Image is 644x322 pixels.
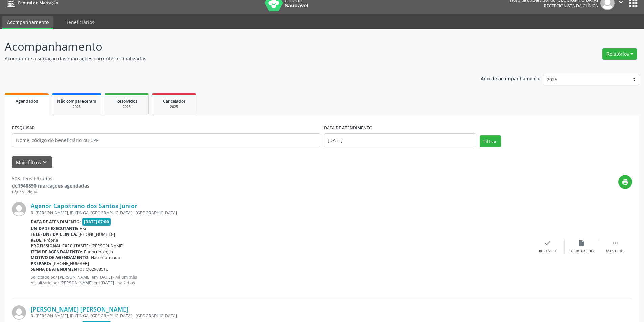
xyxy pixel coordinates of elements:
[110,104,144,109] div: 2025
[324,133,476,147] input: Selecione um intervalo
[544,239,551,247] i: check
[91,255,120,261] span: Não informado
[53,261,89,266] span: [PHONE_NUMBER]
[578,239,585,247] i: insert_drive_file
[12,202,26,216] img: img
[539,249,556,254] div: Resolvido
[12,133,320,147] input: Nome, código do beneficiário ou CPF
[31,243,90,249] b: Profissional executante:
[31,231,77,237] b: Telefone da clínica:
[5,38,449,55] p: Acompanhamento
[116,98,137,104] span: Resolvidos
[12,305,26,320] img: img
[12,175,89,182] div: 508 itens filtrados
[618,175,632,189] button: print
[44,237,58,243] span: Própria
[612,239,619,247] i: 
[84,249,113,255] span: Endocrinologia
[622,178,629,186] i: print
[18,182,89,189] strong: 1940890 marcações agendadas
[82,218,111,226] span: [DATE] 07:00
[31,266,84,272] b: Senha de atendimento:
[5,55,449,62] p: Acompanhe a situação das marcações correntes e finalizadas
[31,202,137,209] a: Agenor Capistrano dos Santos Junior
[324,123,373,133] label: DATA DE ATENDIMENTO
[157,104,191,109] div: 2025
[79,231,115,237] span: [PHONE_NUMBER]
[544,3,598,9] span: Recepcionista da clínica
[31,255,90,261] b: Motivo de agendamento:
[12,182,89,189] div: de
[57,104,96,109] div: 2025
[569,249,594,254] div: Exportar (PDF)
[31,219,81,225] b: Data de atendimento:
[163,98,186,104] span: Cancelados
[31,249,82,255] b: Item de agendamento:
[31,305,128,313] a: [PERSON_NAME] [PERSON_NAME]
[80,226,87,231] span: Hse
[12,189,89,195] div: Página 1 de 34
[31,274,531,286] p: Solicitado por [PERSON_NAME] em [DATE] - há um mês Atualizado por [PERSON_NAME] em [DATE] - há 2 ...
[12,156,52,168] button: Mais filtroskeyboard_arrow_down
[480,135,501,147] button: Filtrar
[2,16,53,29] a: Acompanhamento
[91,243,124,249] span: [PERSON_NAME]
[31,261,51,266] b: Preparo:
[61,16,99,28] a: Beneficiários
[41,158,48,166] i: keyboard_arrow_down
[31,313,531,319] div: R. [PERSON_NAME], IPUTINGA, [GEOGRAPHIC_DATA] - [GEOGRAPHIC_DATA]
[31,210,531,216] div: R. [PERSON_NAME], IPUTINGA, [GEOGRAPHIC_DATA] - [GEOGRAPHIC_DATA]
[602,48,637,60] button: Relatórios
[606,249,624,254] div: Mais ações
[16,98,38,104] span: Agendados
[86,266,108,272] span: M02908516
[12,123,35,133] label: PESQUISAR
[57,98,96,104] span: Não compareceram
[31,237,43,243] b: Rede:
[31,226,78,231] b: Unidade executante:
[481,74,541,82] p: Ano de acompanhamento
